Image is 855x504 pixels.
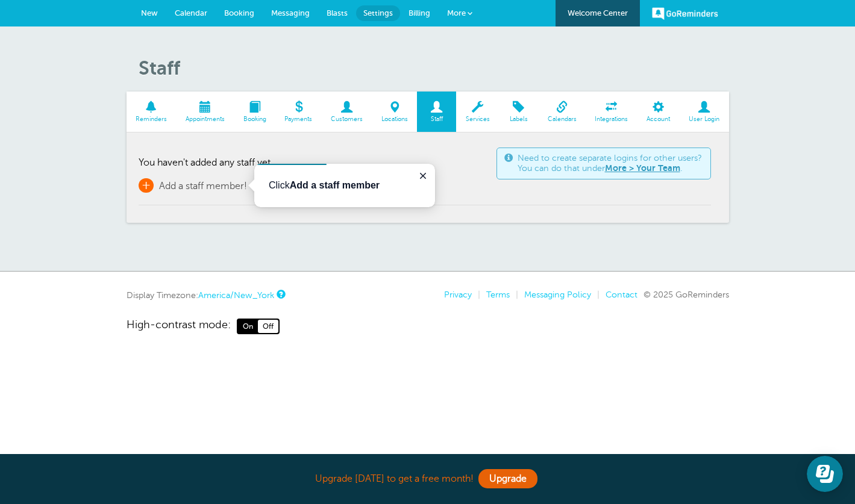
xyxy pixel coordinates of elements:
[141,8,158,17] span: New
[356,5,400,21] a: Settings
[175,8,207,17] span: Calendar
[258,320,278,333] span: Off
[807,456,843,492] iframe: Resource center
[505,116,532,123] span: Labels
[254,164,435,207] iframe: tooltip
[372,92,418,132] a: Locations
[363,8,393,17] span: Settings
[518,153,703,174] span: Need to create separate logins for other users? You can do that under .
[327,8,348,17] span: Blasts
[456,92,499,132] a: Services
[486,290,510,299] a: Terms
[275,92,322,132] a: Payments
[127,319,231,334] span: High-contrast mode:
[139,178,247,193] a: + Add a staff member!
[127,319,729,334] a: High-contrast mode: On Off
[592,116,631,123] span: Integrations
[139,157,711,169] p: You haven't added any staff yet.
[127,92,177,132] a: Reminders
[478,469,537,488] a: Upgrade
[462,116,493,123] span: Services
[198,290,274,300] a: America/New_York
[510,290,518,300] li: |
[127,290,284,300] div: Display Timezone:
[444,290,472,299] a: Privacy
[544,116,580,123] span: Calendars
[447,8,466,17] span: More
[378,116,412,123] span: Locations
[680,92,729,132] a: User Login
[644,290,729,299] span: © 2025 GoReminders
[176,92,234,132] a: Appointments
[240,116,269,123] span: Booking
[409,8,430,17] span: Billing
[606,290,637,299] a: Contact
[328,116,366,123] span: Customers
[322,92,372,132] a: Customers
[472,290,480,300] li: |
[524,290,591,299] a: Messaging Policy
[159,181,247,191] span: Add a staff member!
[277,290,284,298] a: This is the timezone being used to display dates and times to you on this device. Click the timez...
[127,466,729,492] div: Upgrade [DATE] to get a free month!
[637,92,680,132] a: Account
[644,116,674,123] span: Account
[182,116,228,123] span: Appointments
[499,92,538,132] a: Labels
[423,116,450,123] span: Staff
[591,290,600,300] li: |
[686,116,723,123] span: User Login
[586,92,637,132] a: Integrations
[139,178,154,193] span: +
[234,92,275,132] a: Booking
[605,163,680,173] a: More > Your Team
[133,116,171,123] span: Reminders
[538,92,586,132] a: Calendars
[271,8,310,17] span: Messaging
[238,320,258,333] span: On
[281,116,316,123] span: Payments
[224,8,254,17] span: Booking
[139,57,729,79] h1: Staff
